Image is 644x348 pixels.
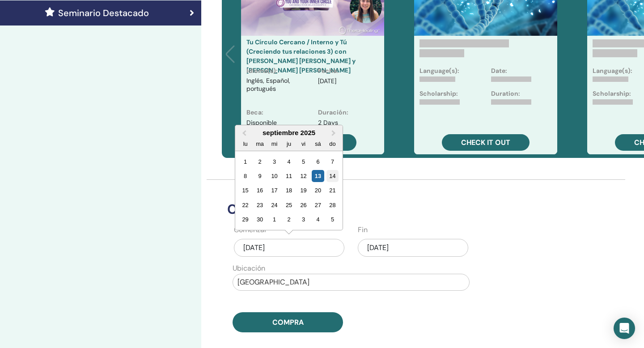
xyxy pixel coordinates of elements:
a: Check it out [442,134,530,151]
div: Choose martes, 16 de septiembre de 2025 [254,184,266,196]
div: Choose domingo, 14 de septiembre de 2025 [326,170,339,182]
div: ju [283,138,295,150]
div: Choose sábado, 6 de septiembre de 2025 [312,156,324,168]
label: Ubicación [233,263,265,274]
div: Month September, 2025 [238,154,339,227]
h3: Compra [222,201,552,217]
p: Language(s): [593,66,632,76]
div: Choose martes, 2 de septiembre de 2025 [254,156,266,168]
button: Previous Month [236,126,250,140]
p: Duración : [318,108,348,117]
div: Choose viernes, 26 de septiembre de 2025 [297,199,309,211]
p: Language(s): [419,66,459,76]
div: Choose Date [235,125,343,230]
div: Choose sábado, 13 de septiembre de 2025 [312,170,324,182]
div: [DATE] [234,239,344,257]
div: Choose lunes, 22 de septiembre de 2025 [239,199,251,211]
div: mi [268,138,280,150]
p: Beca : [246,108,263,117]
h4: Seminario Destacado [58,8,149,18]
p: Date: [491,66,507,76]
div: vi [297,138,309,150]
div: lu [239,138,251,150]
p: Scholarship: [419,89,458,98]
label: Comenzar [234,225,267,235]
div: Choose domingo, 5 de octubre de 2025 [326,213,339,225]
p: Scholarship: [593,89,631,98]
a: Tu Círculo Cercano / Interno y Tú (Creciendo tus relaciones 3) con [PERSON_NAME] [PERSON_NAME] y ... [246,38,356,74]
div: Choose sábado, 27 de septiembre de 2025 [312,199,324,211]
div: Choose martes, 9 de septiembre de 2025 [254,170,266,182]
p: Idioma(s) : [246,66,278,76]
button: Next Month [327,126,342,140]
p: Fecha : [318,66,339,76]
div: do [326,138,339,150]
p: [DATE] [318,76,336,86]
div: Choose lunes, 29 de septiembre de 2025 [239,213,251,225]
p: Duration: [491,89,520,98]
div: Choose lunes, 8 de septiembre de 2025 [239,170,251,182]
div: Choose viernes, 19 de septiembre de 2025 [297,184,309,196]
div: Choose viernes, 5 de septiembre de 2025 [297,156,309,168]
div: Choose lunes, 15 de septiembre de 2025 [239,184,251,196]
div: Choose jueves, 18 de septiembre de 2025 [283,184,295,196]
div: Choose viernes, 12 de septiembre de 2025 [297,170,309,182]
div: Choose martes, 23 de septiembre de 2025 [254,199,266,211]
span: Check it out [461,138,510,147]
div: Choose jueves, 4 de septiembre de 2025 [283,156,295,168]
div: Choose jueves, 2 de octubre de 2025 [283,213,295,225]
div: Choose martes, 30 de septiembre de 2025 [254,213,266,225]
div: septiembre 2025 [235,129,343,136]
div: Choose jueves, 11 de septiembre de 2025 [283,170,295,182]
div: Choose jueves, 25 de septiembre de 2025 [283,199,295,211]
div: Choose miércoles, 10 de septiembre de 2025 [268,170,280,182]
p: 2 Days [318,118,338,127]
label: Fin [358,225,368,235]
div: Choose domingo, 28 de septiembre de 2025 [326,199,339,211]
div: sá [312,138,324,150]
div: Choose viernes, 3 de octubre de 2025 [297,213,309,225]
div: Choose domingo, 7 de septiembre de 2025 [326,156,339,168]
div: Choose lunes, 1 de septiembre de 2025 [239,156,251,168]
div: Open Intercom Messenger [614,318,635,339]
div: Choose sábado, 20 de septiembre de 2025 [312,184,324,196]
div: Choose miércoles, 3 de septiembre de 2025 [268,156,280,168]
div: ma [254,138,266,150]
p: Disponible [246,118,277,127]
div: Choose miércoles, 24 de septiembre de 2025 [268,199,280,211]
div: Choose miércoles, 17 de septiembre de 2025 [268,184,280,196]
div: Choose sábado, 4 de octubre de 2025 [312,213,324,225]
span: Compra [272,318,304,327]
button: Compra [233,312,343,332]
div: Choose miércoles, 1 de octubre de 2025 [268,213,280,225]
div: Choose domingo, 21 de septiembre de 2025 [326,184,339,196]
div: [DATE] [358,239,468,257]
p: Inglés, Español, portugués [246,76,307,101]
